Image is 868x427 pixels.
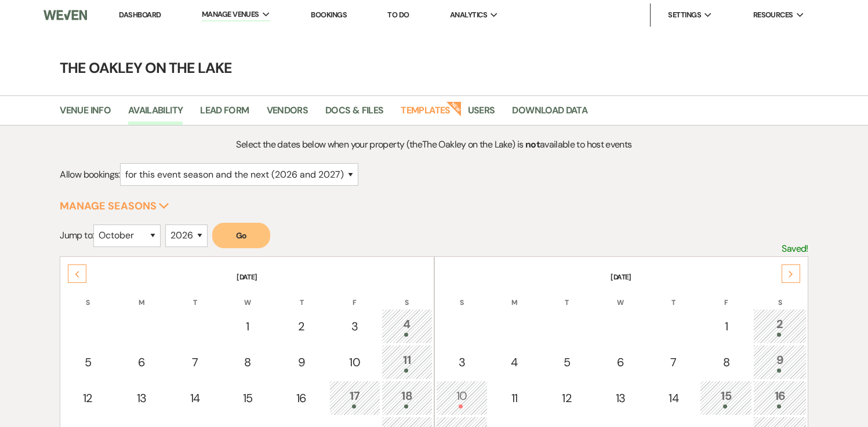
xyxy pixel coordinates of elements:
div: 9 [760,351,800,373]
h4: The Oakley on the Lake [17,58,852,78]
th: T [275,284,328,308]
div: 8 [228,354,267,371]
a: Download Data [512,103,587,125]
div: 6 [600,354,641,371]
th: [DATE] [61,258,432,282]
div: 3 [336,318,374,335]
div: 7 [655,354,693,371]
img: Weven Logo [43,3,87,27]
a: Vendors [267,103,308,125]
button: Manage Seasons [60,201,169,211]
a: Dashboard [119,10,161,20]
a: Lead Form [200,103,249,125]
div: 4 [495,354,533,371]
p: Saved! [782,241,808,256]
th: W [594,284,647,308]
div: 12 [68,389,107,407]
strong: not [525,138,540,150]
th: S [753,284,807,308]
div: 1 [706,318,746,335]
span: Analytics [450,9,487,21]
th: S [61,284,114,308]
div: 17 [336,387,374,408]
a: Venue Info [60,103,111,125]
th: S [382,284,433,308]
th: S [436,284,488,308]
a: Users [468,103,495,125]
div: 7 [176,354,214,371]
span: Manage Venues [202,9,259,20]
div: 15 [706,387,746,408]
span: Resources [753,9,793,21]
div: 6 [121,354,162,371]
a: Docs & Files [325,103,383,125]
th: T [648,284,699,308]
span: Allow bookings: [60,168,119,181]
div: 2 [281,318,322,335]
div: 9 [281,354,322,371]
div: 16 [281,389,322,407]
a: Availability [128,103,183,125]
th: F [700,284,752,308]
span: Settings [668,9,701,21]
div: 8 [706,354,746,371]
div: 2 [760,315,800,337]
div: 4 [388,315,426,337]
th: T [169,284,220,308]
th: F [329,284,380,308]
div: 5 [68,354,107,371]
div: 11 [495,389,533,407]
div: 14 [176,389,214,407]
th: M [115,284,168,308]
a: Bookings [311,10,347,20]
th: [DATE] [436,258,807,282]
div: 16 [760,387,800,408]
div: 11 [388,351,426,373]
div: 10 [336,354,374,371]
div: 14 [655,389,693,407]
div: 1 [228,318,267,335]
th: T [541,284,593,308]
span: Jump to: [60,229,93,241]
div: 12 [547,389,587,407]
div: 3 [442,354,482,371]
div: 15 [228,389,267,407]
div: 13 [121,389,162,407]
strong: New [446,100,462,116]
div: 18 [388,387,426,408]
div: 13 [600,389,641,407]
button: Go [212,223,270,248]
div: 5 [547,354,587,371]
p: Select the dates below when your property (the The Oakley on the Lake ) is available to host events [154,137,715,152]
a: To Do [387,10,409,20]
th: M [489,284,540,308]
th: W [221,284,274,308]
div: 10 [442,387,482,408]
a: Templates [401,103,450,125]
